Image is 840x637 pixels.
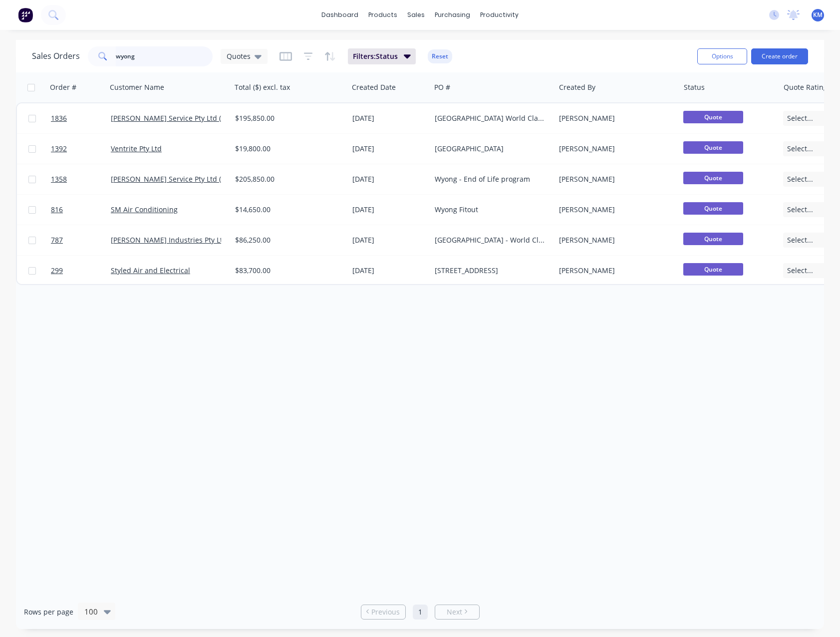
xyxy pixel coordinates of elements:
span: Quote [683,263,743,276]
a: dashboard [316,7,363,22]
div: $195,850.00 [235,113,339,123]
a: [PERSON_NAME] Service Pty Ltd ([PERSON_NAME] - Spotless) [111,113,313,123]
button: Filters:Status [348,48,416,64]
span: Quote [683,141,743,154]
a: Styled Air and Electrical [111,266,190,275]
div: Total ($) excl. tax [235,82,290,92]
a: [PERSON_NAME] Industries Pty Ltd [111,235,227,245]
button: Reset [428,49,452,63]
div: [PERSON_NAME] [559,144,670,154]
span: 787 [51,235,63,245]
button: Create order [751,48,808,64]
div: $83,700.00 [235,266,339,276]
div: $19,800.00 [235,144,339,154]
div: productivity [475,7,524,22]
div: Wyong - End of Life program [435,174,546,184]
div: $14,650.00 [235,205,339,215]
div: [DATE] [352,174,427,184]
a: Previous page [361,607,405,617]
div: [DATE] [352,205,427,215]
ul: Pagination [357,605,484,620]
div: sales [402,7,430,22]
span: Filters: Status [353,51,398,61]
img: Factory [18,7,33,22]
div: [PERSON_NAME] [559,266,670,276]
a: SM Air Conditioning [111,205,178,214]
a: Next page [435,607,479,617]
div: Order # [50,82,76,92]
span: Quotes [227,51,251,61]
a: Page 1 is your current page [413,605,428,620]
span: KM [813,10,823,19]
div: [GEOGRAPHIC_DATA] - World Class End of Life Program [435,235,546,245]
span: Select... [787,113,813,123]
span: Select... [787,266,813,276]
div: Status [684,82,705,92]
a: 1358 [51,164,111,194]
div: Created By [559,82,595,92]
span: Quote [683,233,743,245]
div: [GEOGRAPHIC_DATA] World Class End Of Life Program [435,113,546,123]
div: [STREET_ADDRESS] [435,266,546,276]
div: [DATE] [352,235,427,245]
h1: Sales Orders [32,51,80,61]
button: Options [697,48,747,64]
span: Quote [683,202,743,215]
span: Select... [787,174,813,184]
input: Search... [116,46,213,66]
div: [PERSON_NAME] [559,235,670,245]
span: 816 [51,205,63,215]
span: 1836 [51,113,67,123]
a: 1836 [51,103,111,133]
div: [GEOGRAPHIC_DATA] [435,144,546,154]
span: Quote [683,111,743,123]
div: PO # [434,82,450,92]
span: 1392 [51,144,67,154]
a: Ventrite Pty Ltd [111,144,162,153]
span: 1358 [51,174,67,184]
span: Previous [371,607,400,617]
span: 299 [51,266,63,276]
div: [DATE] [352,113,427,123]
div: products [363,7,402,22]
div: [PERSON_NAME] [559,174,670,184]
div: Created Date [352,82,396,92]
div: purchasing [430,7,475,22]
div: [PERSON_NAME] [559,113,670,123]
span: Select... [787,144,813,154]
a: 816 [51,195,111,225]
div: Customer Name [110,82,164,92]
div: $205,850.00 [235,174,339,184]
div: Wyong Fitout [435,205,546,215]
div: [PERSON_NAME] [559,205,670,215]
a: [PERSON_NAME] Service Pty Ltd ([PERSON_NAME] - Spotless) [111,174,313,184]
span: Select... [787,205,813,215]
div: Quote Rating [784,82,828,92]
div: $86,250.00 [235,235,339,245]
div: [DATE] [352,144,427,154]
span: Quote [683,172,743,184]
span: Select... [787,235,813,245]
span: Next [447,607,462,617]
span: Rows per page [24,607,73,617]
div: [DATE] [352,266,427,276]
a: 299 [51,256,111,286]
a: 1392 [51,134,111,164]
a: 787 [51,225,111,255]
